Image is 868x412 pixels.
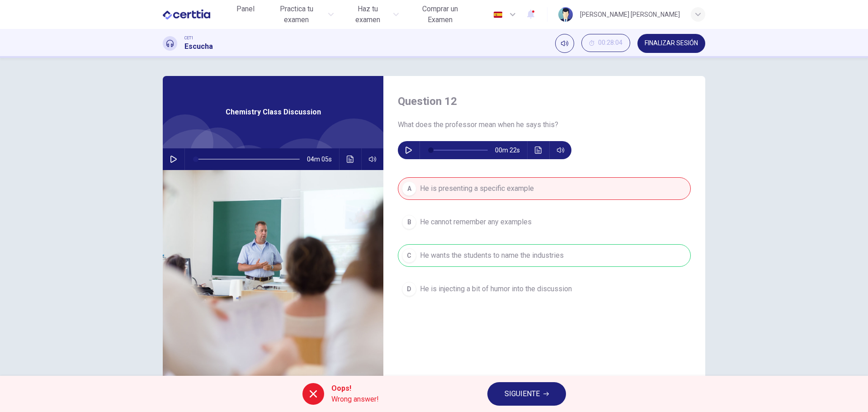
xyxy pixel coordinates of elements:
[226,107,321,118] span: Chemistry Class Discussion
[637,34,705,53] button: FINALIZAR SESIÓN
[236,4,255,14] span: Panel
[307,148,339,170] span: 04m 05s
[581,34,630,53] div: Ocultar
[267,4,326,25] span: Practica tu examen
[163,5,231,24] a: CERTTIA logo
[331,394,379,405] span: Wrong answer!
[487,382,566,406] button: SIGUIENTE
[492,11,504,18] img: es
[398,119,691,130] span: What does the professor mean when he says this?
[343,148,358,170] button: Haz clic para ver la transcripción del audio
[406,1,474,28] button: Comprar un Examen
[580,9,680,20] div: [PERSON_NAME] [PERSON_NAME]
[341,1,402,28] button: Haz tu examen
[163,5,210,24] img: CERTTIA logo
[264,1,338,28] button: Practica tu examen
[505,388,540,400] span: SIGUIENTE
[331,383,379,394] span: Oops!
[344,4,390,25] span: Haz tu examen
[495,141,527,159] span: 00m 22s
[163,170,383,390] img: Chemistry Class Discussion
[555,34,574,53] div: Silenciar
[184,35,193,41] span: CET1
[598,39,623,47] span: 00:28:04
[410,4,471,25] span: Comprar un Examen
[184,41,213,52] h1: Escucha
[558,7,573,22] img: Profile picture
[531,141,546,159] button: Haz clic para ver la transcripción del audio
[398,94,691,109] h4: Question 12
[231,1,260,28] a: Panel
[231,1,260,17] button: Panel
[581,34,630,52] button: 00:28:04
[645,40,698,47] span: FINALIZAR SESIÓN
